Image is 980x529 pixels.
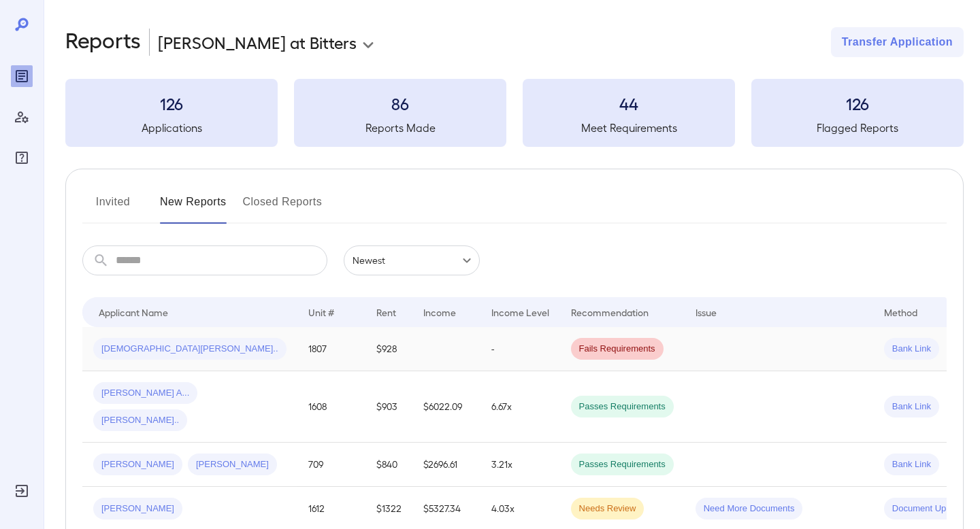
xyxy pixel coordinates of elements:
[571,304,649,320] div: Recommendation
[884,458,939,471] span: Bank Link
[11,106,33,128] div: Manage Users
[571,458,674,471] span: Passes Requirements
[99,304,168,320] div: Applicant Name
[884,502,971,515] span: Document Upload
[412,371,480,443] td: $6022.09
[11,480,33,502] div: Log Out
[243,191,323,224] button: Closed Reports
[160,191,227,224] button: New Reports
[423,304,456,320] div: Income
[412,443,480,487] td: $2696.61
[831,27,964,57] button: Transfer Application
[65,27,141,57] h2: Reports
[65,120,278,136] h5: Applications
[571,502,644,515] span: Needs Review
[365,371,412,443] td: $903
[696,304,717,320] div: Issue
[294,120,506,136] h5: Reports Made
[11,147,33,169] div: FAQ
[523,92,735,114] h3: 44
[480,327,560,371] td: -
[11,65,33,87] div: Reports
[751,92,964,114] h3: 126
[696,502,803,515] span: Need More Documents
[82,191,144,224] button: Invited
[884,304,917,320] div: Method
[571,343,664,356] span: Fails Requirements
[308,304,334,320] div: Unit #
[491,304,549,320] div: Income Level
[297,371,365,443] td: 1608
[751,120,964,136] h5: Flagged Reports
[93,502,182,515] span: [PERSON_NAME]
[297,443,365,487] td: 709
[365,327,412,371] td: $928
[523,120,735,136] h5: Meet Requirements
[344,245,480,275] div: Newest
[294,92,506,114] h3: 86
[65,79,964,147] summary: 126Applications86Reports Made44Meet Requirements126Flagged Reports
[571,400,674,413] span: Passes Requirements
[65,92,278,114] h3: 126
[158,31,357,53] p: [PERSON_NAME] at Bitters
[884,343,939,356] span: Bank Link
[188,458,277,471] span: [PERSON_NAME]
[480,371,560,443] td: 6.67x
[376,304,398,320] div: Rent
[93,458,182,471] span: [PERSON_NAME]
[93,387,197,400] span: [PERSON_NAME] A...
[93,343,287,356] span: [DEMOGRAPHIC_DATA][PERSON_NAME]..
[480,443,560,487] td: 3.21x
[93,414,187,427] span: [PERSON_NAME]..
[365,443,412,487] td: $840
[297,327,365,371] td: 1807
[884,400,939,413] span: Bank Link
